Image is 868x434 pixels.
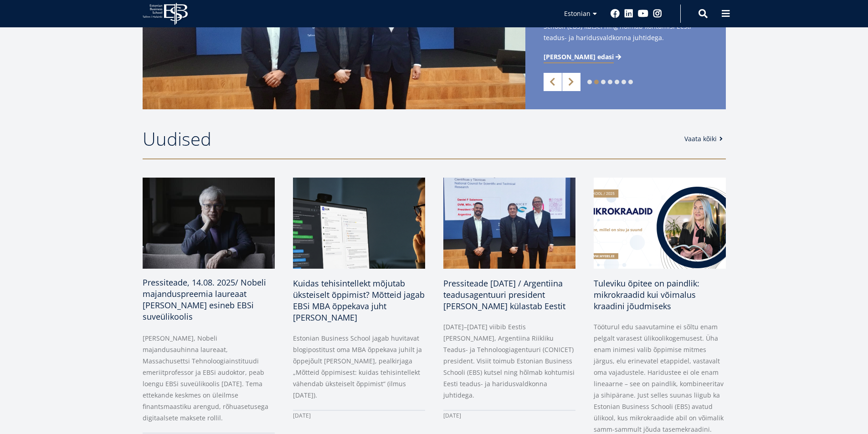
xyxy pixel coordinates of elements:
[562,73,580,91] a: Next
[594,80,599,84] a: 2
[143,277,266,322] span: Pressiteade, 14.08. 2025/ Nobeli majanduspreemia laureaat [PERSON_NAME] esineb EBSi suveülikoolis
[293,178,425,269] img: a
[628,80,633,84] a: 7
[587,80,592,84] a: 1
[293,332,425,401] p: Estonian Business School jagab huvitavat blogipostitust oma MBA õppekava juhilt ja õppejõult [PER...
[544,52,614,61] span: [PERSON_NAME] edasi
[544,73,562,91] a: Previous
[608,80,612,84] a: 4
[638,9,648,18] a: Youtube
[621,80,626,84] a: 6
[443,410,575,421] div: [DATE]
[684,134,726,143] a: Vaata kõiki
[594,178,726,269] img: a
[443,321,575,401] p: [DATE]–[DATE] viibib Eestis [PERSON_NAME], Argentiina Riikliku Teadus- ja Tehnoloogiagentuuri (CO...
[443,278,565,311] span: Pressiteade [DATE] / Argentiina teadusagentuuri president [PERSON_NAME] külastab Eestit
[611,9,620,18] a: Facebook
[443,178,575,269] img: OG: IMAGE Daniel Salamone visit
[143,128,675,150] h2: Uudised
[601,80,606,84] a: 3
[594,278,699,311] span: Tuleviku õpitee on paindlik: mikrokraadid kui võimalus kraadini jõudmiseks
[544,52,623,61] a: [PERSON_NAME] edasi
[615,80,619,84] a: 5
[293,410,425,421] div: [DATE]
[624,9,633,18] a: Linkedin
[293,278,425,323] span: Kuidas tehisintellekt mõjutab üksteiselt õppimist? Mõtteid jagab EBSi MBA õppekava juht [PERSON_N...
[139,175,278,271] img: a
[143,332,275,424] p: [PERSON_NAME], Nobeli majandusauhinna laureaat, Massachusettsi Tehnoloogiainstituudi emeriitprofe...
[653,9,662,18] a: Instagram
